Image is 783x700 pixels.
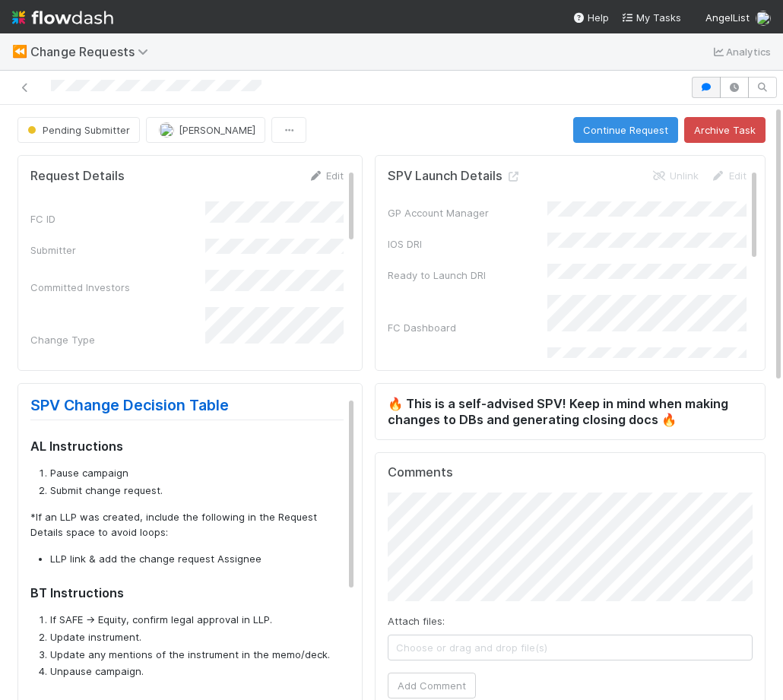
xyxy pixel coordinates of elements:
h5: Request Details [30,169,125,184]
img: avatar_18c010e4-930e-4480-823a-7726a265e9dd.png [756,11,771,26]
li: Update instrument. [50,630,344,645]
p: *If an LLP was created, include the following in the Request Details space to avoid loops: [30,510,344,540]
button: Add Comment [388,673,476,698]
span: Pending Submitter [24,124,130,136]
a: Edit [711,169,747,182]
h5: Comments [388,465,753,480]
img: avatar_b0da76e8-8e9d-47e0-9b3e-1b93abf6f697.png [159,122,174,138]
div: Lead Syndicate [388,357,547,372]
span: Change Requests [30,44,156,59]
div: FC ID [30,211,205,226]
button: Pending Submitter [17,117,140,143]
div: FC Dashboard [388,320,547,335]
a: SPV Change Decision Table [30,396,229,414]
a: Unlink [651,169,699,182]
li: Unpause campaign. [50,664,344,679]
h3: AL Instructions [30,439,344,454]
div: Ready to Launch DRI [388,268,547,283]
button: Archive Task [684,117,766,143]
div: IOS DRI [388,236,547,252]
li: If SAFE → Equity, confirm legal approval in LLP. [50,613,344,628]
li: Submit change request. [50,483,344,499]
div: Help [572,10,609,25]
span: [PERSON_NAME] [179,124,255,136]
div: Submitter [30,242,205,258]
h3: 🔥 This is a self-advised SPV! Keep in mind when making changes to DBs and generating closing docs 🔥 [388,396,753,427]
li: LLP link & add the change request Assignee [50,552,344,567]
div: Committed Investors [30,280,205,295]
a: Edit [308,169,344,182]
span: Choose or drag and drop file(s) [388,635,752,660]
div: Change Type [30,332,205,347]
span: My Tasks [621,11,681,24]
a: My Tasks [621,10,681,25]
img: logo-inverted-e16ddd16eac7371096b0.svg [12,5,113,30]
li: Pause campaign [50,466,344,481]
a: Analytics [711,43,771,61]
h5: SPV Launch Details [388,169,521,184]
button: [PERSON_NAME] [146,117,265,143]
div: GP Account Manager [388,205,547,220]
span: AngelList [705,11,750,24]
li: Update any mentions of the instrument in the memo/deck. [50,648,344,663]
h3: BT Instructions [30,585,344,600]
label: Attach files: [388,613,445,629]
span: ⏪ [12,45,27,58]
button: Continue Request [573,117,678,143]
